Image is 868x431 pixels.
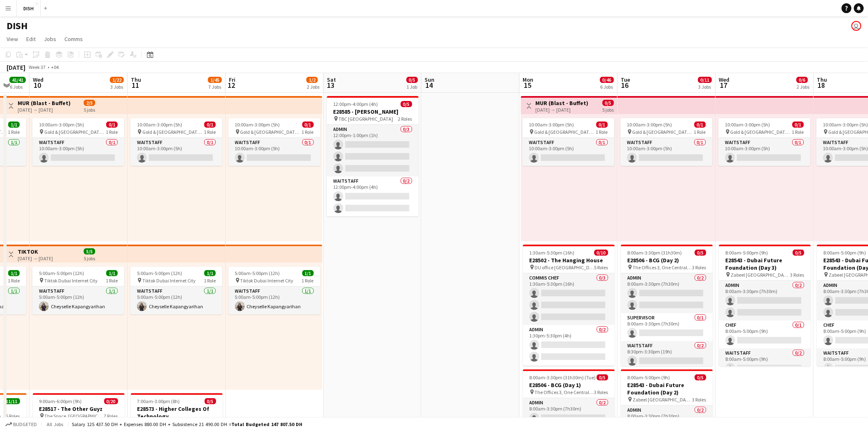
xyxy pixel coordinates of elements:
span: Week 37 [27,64,48,70]
div: [DATE] [7,63,25,71]
button: DISH [17,0,41,16]
div: Salary 125 437.50 DH + Expenses 880.00 DH + Subsistence 21 490.00 DH = [72,421,302,427]
a: Jobs [41,34,59,44]
h1: DISH [7,20,27,32]
app-user-avatar: Tracy Secreto [852,21,861,31]
span: Budgeted [13,422,37,427]
span: Edit [26,35,36,43]
a: Comms [61,34,86,44]
span: All jobs [45,421,65,427]
div: +04 [51,64,59,70]
span: Comms [64,35,83,43]
button: Budgeted [4,420,38,429]
span: View [7,35,18,43]
span: Total Budgeted 147 807.50 DH [231,421,302,427]
a: View [3,34,21,44]
span: Jobs [44,35,56,43]
a: Edit [23,34,39,44]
